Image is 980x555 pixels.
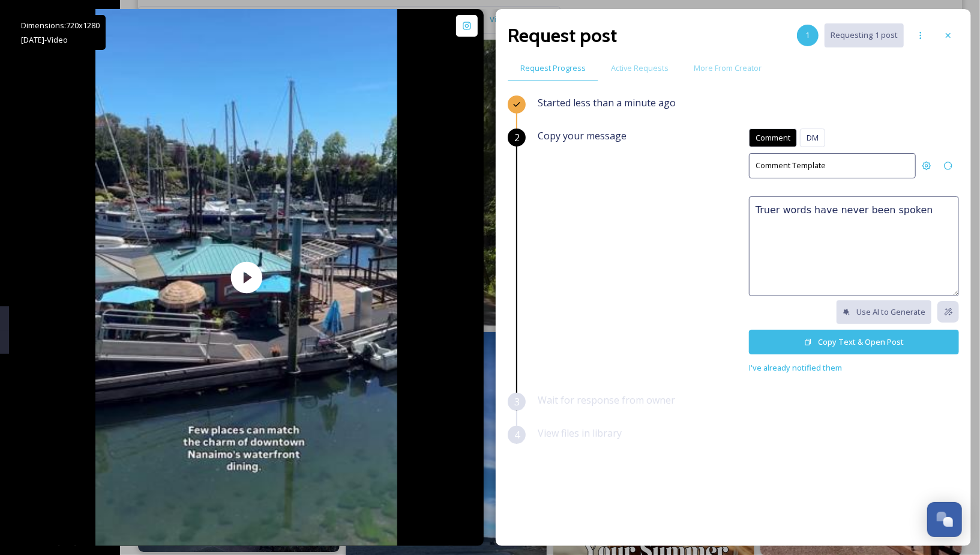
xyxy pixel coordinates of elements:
[21,20,100,31] span: Dimensions: 720 x 1280
[514,130,520,145] span: 2
[756,160,826,171] span: Comment Template
[806,29,810,41] span: 1
[21,34,68,45] span: [DATE] - Video
[807,132,819,144] span: DM
[95,9,397,546] img: thumbnail
[694,62,762,74] span: More From Creator
[538,129,627,143] span: Copy your message
[837,300,931,324] button: Use AI to Generate
[749,196,959,296] textarea: Truer words have never been spoken
[514,395,520,409] span: 3
[538,96,676,109] span: Started less than a minute ago
[756,132,790,144] span: Comment
[538,393,675,407] span: Wait for response from owner
[508,21,617,50] h2: Request post
[520,62,586,74] span: Request Progress
[927,502,962,537] button: Open Chat
[538,426,622,440] span: View files in library
[514,428,520,442] span: 4
[749,362,842,373] span: I've already notified them
[749,330,959,354] button: Copy Text & Open Post
[825,23,904,47] button: Requesting 1 post
[611,62,669,74] span: Active Requests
